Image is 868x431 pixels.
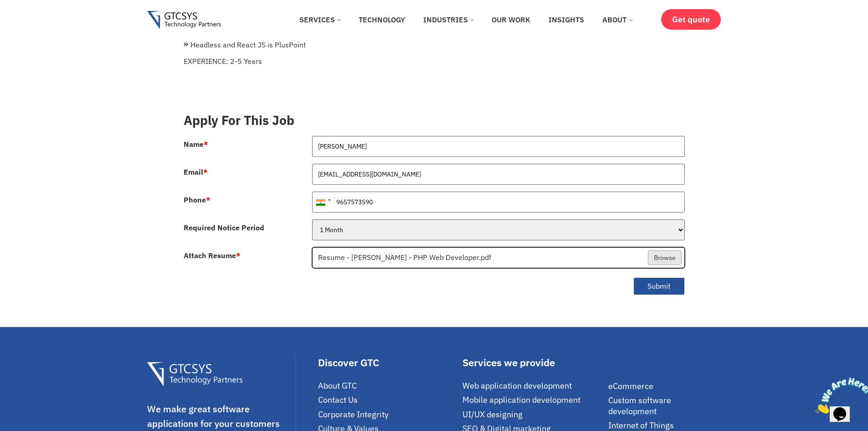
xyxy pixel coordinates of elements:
[312,192,685,213] input: 081234 56789
[318,409,389,420] span: Corporate Integrity
[318,358,458,368] div: Discover GTC
[462,409,604,420] a: UI/UX designing
[184,196,211,203] label: Phone
[318,395,458,405] a: Contact Us
[633,277,685,295] button: Submit
[313,192,334,212] div: India (भारत): +91
[608,420,721,431] a: Internet of Things
[147,11,221,30] img: Gtcsys logo
[293,10,347,30] a: Services
[318,380,458,391] a: About GTC
[542,10,591,30] a: Insights
[184,113,685,128] h3: Apply For This Job
[318,395,358,405] span: Contact Us
[184,224,264,231] label: Required Notice Period
[184,39,685,50] li: Headless and React JS is PlusPoint
[608,381,653,391] span: eCommerce
[184,252,241,259] label: Attach Resume
[608,381,721,391] a: eCommerce
[608,420,674,431] span: Internet of Things
[462,380,604,391] a: Web application development
[184,168,208,176] label: Email
[318,380,357,391] span: About GTC
[608,395,721,416] a: Custom software development
[462,380,572,391] span: Web application development
[462,358,604,368] div: Services we provide
[416,10,480,30] a: Industries
[318,409,458,420] a: Corporate Integrity
[485,10,537,30] a: Our Work
[352,10,412,30] a: Technology
[184,56,685,67] p: EXPERIENCE: 2-5 Years
[462,395,604,405] a: Mobile application development
[661,9,721,30] a: Get quote
[184,140,208,148] label: Name
[672,15,710,24] span: Get quote
[147,362,242,386] img: Gtcsys Footer Logo
[462,409,523,420] span: UI/UX designing
[812,374,868,417] iframe: chat widget
[596,10,639,30] a: About
[462,395,580,405] span: Mobile application development
[4,4,60,40] img: Chat attention grabber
